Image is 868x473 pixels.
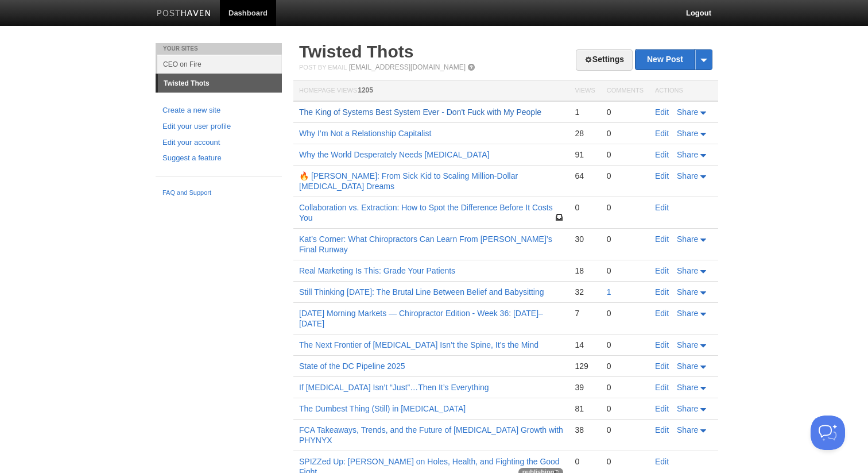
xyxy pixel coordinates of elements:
[299,129,431,138] a: Why I’m Not a Relationship Capitalist
[655,340,669,349] a: Edit
[162,152,275,164] a: Suggest a feature
[299,171,518,191] a: 🔥 [PERSON_NAME]: From Sick Kid to Scaling Million-Dollar [MEDICAL_DATA] Dreams
[299,107,541,117] a: The King of Systems Best System Ever - Don't Fuck with My People
[299,42,413,61] a: Twisted Thots
[299,203,553,222] a: Collaboration vs. Extraction: How to Spot the Difference Before It Costs You
[358,86,373,94] span: 1205
[349,63,466,71] a: [EMAIL_ADDRESS][DOMAIN_NAME]
[607,308,644,318] div: 0
[157,55,282,74] a: CEO on Fire
[607,171,644,181] div: 0
[299,287,544,297] a: Still Thinking [DATE]: The Brutal Line Between Belief and Babysitting
[655,150,669,159] a: Edit
[655,457,669,466] a: Edit
[655,309,669,318] a: Edit
[677,309,698,318] span: Share
[158,74,282,93] a: Twisted Thots
[575,266,595,276] div: 18
[655,234,669,244] a: Edit
[575,234,595,244] div: 30
[677,340,698,349] span: Share
[607,266,644,276] div: 0
[677,129,698,138] span: Share
[299,234,552,254] a: Kat’s Corner: What Chiropractors Can Learn From [PERSON_NAME]’s Final Runway
[607,287,611,297] a: 1
[655,287,669,297] a: Edit
[575,107,595,117] div: 1
[299,340,538,349] a: The Next Frontier of [MEDICAL_DATA] Isn’t the Spine, It’s the Mind
[601,80,649,102] th: Comments
[677,234,698,244] span: Share
[607,382,644,393] div: 0
[607,128,644,139] div: 0
[655,425,669,434] a: Edit
[677,150,698,159] span: Share
[635,49,712,70] a: New Post
[575,149,595,160] div: 91
[575,425,595,435] div: 38
[576,49,633,71] a: Settings
[607,403,644,414] div: 0
[575,456,595,467] div: 0
[575,202,595,213] div: 0
[162,121,275,133] a: Edit your user profile
[157,10,211,18] img: Posthaven-bar
[575,287,595,297] div: 32
[607,340,644,350] div: 0
[811,416,845,450] iframe: Help Scout Beacon - Open
[575,171,595,181] div: 64
[575,403,595,414] div: 81
[655,383,669,392] a: Edit
[655,404,669,413] a: Edit
[677,425,698,434] span: Share
[156,43,282,55] li: Your Sites
[299,150,489,159] a: Why the World Desperately Needs [MEDICAL_DATA]
[569,80,600,102] th: Views
[607,107,644,117] div: 0
[607,425,644,435] div: 0
[575,361,595,371] div: 129
[162,105,275,117] a: Create a new site
[607,234,644,244] div: 0
[299,425,563,445] a: FCA Takeaways, Trends, and the Future of [MEDICAL_DATA] Growth with PHYNYX
[677,266,698,275] span: Share
[299,362,405,371] a: State of the DC Pipeline 2025
[299,309,543,328] a: [DATE] Morning Markets — Chiropractor Edition - Week 36: [DATE]–[DATE]
[677,107,698,117] span: Share
[677,404,698,413] span: Share
[607,149,644,160] div: 0
[655,129,669,138] a: Edit
[293,80,569,102] th: Homepage Views
[299,383,489,392] a: If [MEDICAL_DATA] Isn’t “Just”…Then It’s Everything
[299,64,347,71] span: Post by Email
[649,80,718,102] th: Actions
[299,266,455,275] a: Real Marketing Is This: Grade Your Patients
[677,362,698,371] span: Share
[677,383,698,392] span: Share
[575,128,595,139] div: 28
[677,287,698,297] span: Share
[607,361,644,371] div: 0
[575,382,595,393] div: 39
[655,171,669,180] a: Edit
[575,308,595,318] div: 7
[655,362,669,371] a: Edit
[162,137,275,149] a: Edit your account
[299,404,466,413] a: The Dumbest Thing (Still) in [MEDICAL_DATA]
[607,456,644,467] div: 0
[607,202,644,213] div: 0
[655,266,669,275] a: Edit
[162,188,275,198] a: FAQ and Support
[655,107,669,117] a: Edit
[677,171,698,180] span: Share
[575,340,595,350] div: 14
[655,203,669,212] a: Edit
